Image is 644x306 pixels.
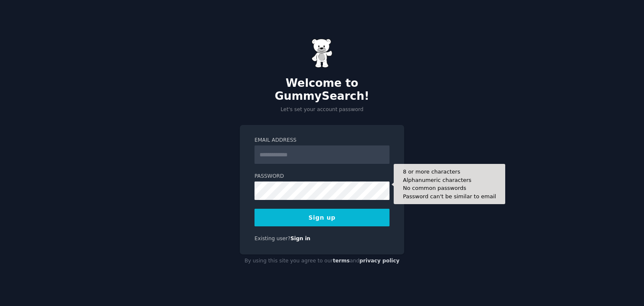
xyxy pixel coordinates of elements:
p: Let's set your account password [240,106,404,114]
h2: Welcome to GummySearch! [240,77,404,103]
button: Sign up [254,209,390,226]
span: Existing user? [254,236,291,241]
label: Email Address [254,137,390,144]
a: Sign in [291,236,311,241]
img: Gummy Bear [312,39,332,68]
a: terms [333,258,350,264]
div: By using this site you agree to our and [240,254,404,268]
a: privacy policy [359,258,400,264]
label: Password [254,173,390,180]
